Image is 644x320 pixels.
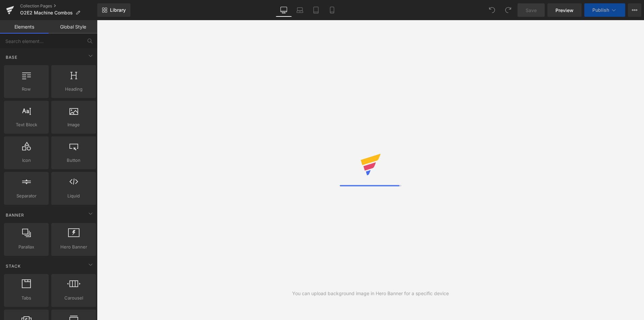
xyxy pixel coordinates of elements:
a: Desktop [276,3,292,17]
a: Global Style [49,20,97,34]
button: Redo [501,3,515,17]
span: Tabs [6,294,47,302]
span: Text Block [6,121,47,128]
a: Preview [547,3,582,17]
div: You can upload background image in Hero Banner for a specific device [292,290,449,297]
a: Laptop [292,3,308,17]
span: O2E2 Machine Combos [20,10,73,15]
span: Carousel [53,294,94,302]
span: Separator [6,192,47,199]
a: New Library [97,3,130,17]
span: Preview [555,7,574,14]
span: Heading [53,86,94,93]
span: Publish [592,7,609,13]
span: Image [53,121,94,128]
a: Tablet [308,3,324,17]
span: Row [6,86,47,93]
span: Banner [5,212,25,218]
button: More [628,3,641,17]
span: Base [5,54,18,60]
span: Save [526,7,537,14]
span: Parallax [6,243,47,250]
span: Button [53,157,94,164]
a: Mobile [324,3,340,17]
button: Publish [584,3,625,17]
span: Icon [6,157,47,164]
span: Stack [5,263,21,269]
span: Liquid [53,192,94,199]
a: Collection Pages [20,3,97,9]
button: Undo [485,3,499,17]
span: Hero Banner [53,243,94,250]
span: Library [110,7,126,13]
